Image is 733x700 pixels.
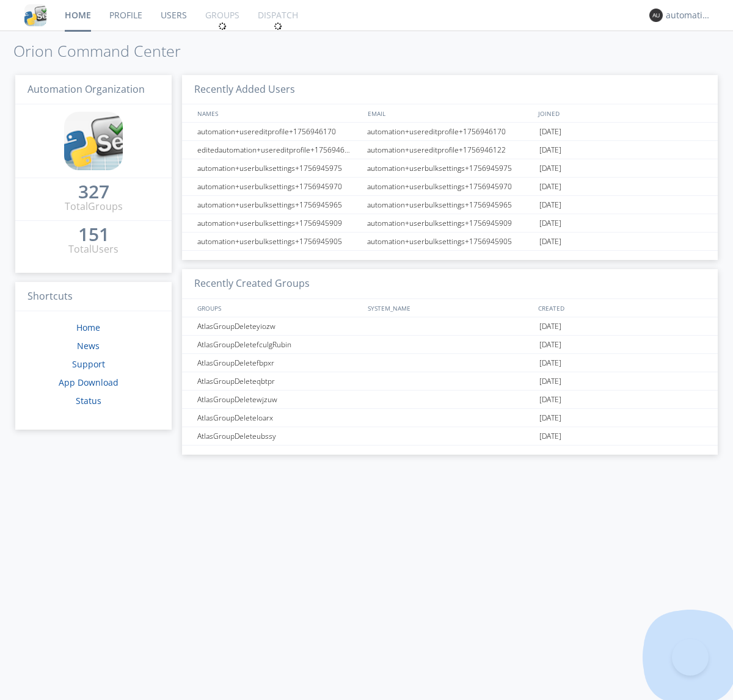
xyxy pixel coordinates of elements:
a: AtlasGroupDeleteubssy[DATE] [182,427,718,446]
a: automation+userbulksettings+1756945965automation+userbulksettings+1756945965[DATE] [182,196,718,214]
h3: Recently Created Groups [182,269,718,299]
a: Home [76,322,100,333]
div: automation+userbulksettings+1756945970 [194,178,363,195]
div: CREATED [535,299,706,317]
div: JOINED [535,104,706,122]
div: AtlasGroupDeleteqbtpr [194,372,363,390]
div: Total Users [68,242,119,256]
div: 151 [78,228,109,240]
h3: Recently Added Users [182,75,718,105]
a: AtlasGroupDeletewjzuw[DATE] [182,391,718,409]
div: automation+usereditprofile+1756946170 [364,123,536,140]
div: automation+usereditprofile+1756946170 [194,123,363,140]
div: EMAIL [365,104,535,122]
div: automation+userbulksettings+1756945965 [194,196,363,214]
span: [DATE] [539,159,561,178]
a: 151 [78,228,109,242]
span: [DATE] [539,214,561,233]
h3: Shortcuts [15,282,172,312]
div: AtlasGroupDeleteloarx [194,409,363,427]
span: [DATE] [539,196,561,214]
a: 327 [78,186,109,200]
a: App Download [59,377,119,388]
a: News [77,340,100,352]
a: automation+userbulksettings+1756945970automation+userbulksettings+1756945970[DATE] [182,178,718,196]
img: spin.svg [218,22,227,31]
span: Automation Organization [27,82,145,96]
div: 327 [78,186,109,198]
a: AtlasGroupDeleteloarx[DATE] [182,409,718,427]
div: automation+userbulksettings+1756945965 [364,196,536,214]
div: automation+userbulksettings+1756945909 [194,214,363,232]
div: automation+atlas0022 [666,9,712,21]
a: automation+userbulksettings+1756945975automation+userbulksettings+1756945975[DATE] [182,159,718,178]
span: [DATE] [539,391,561,409]
div: automation+userbulksettings+1756945905 [364,233,536,250]
div: automation+usereditprofile+1756946122 [364,141,536,159]
div: NAMES [194,104,362,122]
div: automation+userbulksettings+1756945970 [364,178,536,195]
span: [DATE] [539,336,561,354]
div: AtlasGroupDeletewjzuw [194,391,363,408]
a: Status [76,395,101,406]
div: SYSTEM_NAME [365,299,535,317]
span: [DATE] [539,317,561,336]
span: [DATE] [539,409,561,427]
span: [DATE] [539,354,561,372]
iframe: Toggle Customer Support [672,639,709,676]
img: spin.svg [274,22,282,31]
div: AtlasGroupDeleteubssy [194,427,363,445]
span: [DATE] [539,141,561,159]
div: Total Groups [65,200,123,214]
span: [DATE] [539,427,561,446]
div: AtlasGroupDeleteyiozw [194,317,363,335]
div: automation+userbulksettings+1756945975 [364,159,536,177]
div: automation+userbulksettings+1756945975 [194,159,363,177]
img: cddb5a64eb264b2086981ab96f4c1ba7 [24,4,46,26]
div: AtlasGroupDeletefbpxr [194,354,363,372]
div: automation+userbulksettings+1756945905 [194,233,363,250]
div: GROUPS [194,299,362,317]
div: automation+userbulksettings+1756945909 [364,214,536,232]
a: editedautomation+usereditprofile+1756946122automation+usereditprofile+1756946122[DATE] [182,141,718,159]
div: AtlasGroupDeletefculgRubin [194,336,363,353]
a: Support [72,358,105,370]
span: [DATE] [539,233,561,251]
span: [DATE] [539,372,561,391]
img: cddb5a64eb264b2086981ab96f4c1ba7 [64,112,123,170]
a: AtlasGroupDeletefbpxr[DATE] [182,354,718,372]
a: AtlasGroupDeleteyiozw[DATE] [182,317,718,336]
a: AtlasGroupDeleteqbtpr[DATE] [182,372,718,391]
div: editedautomation+usereditprofile+1756946122 [194,141,363,159]
a: automation+userbulksettings+1756945905automation+userbulksettings+1756945905[DATE] [182,233,718,251]
span: [DATE] [539,178,561,196]
span: [DATE] [539,123,561,141]
a: automation+userbulksettings+1756945909automation+userbulksettings+1756945909[DATE] [182,214,718,233]
a: automation+usereditprofile+1756946170automation+usereditprofile+1756946170[DATE] [182,123,718,141]
img: 373638.png [649,9,663,22]
a: AtlasGroupDeletefculgRubin[DATE] [182,336,718,354]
